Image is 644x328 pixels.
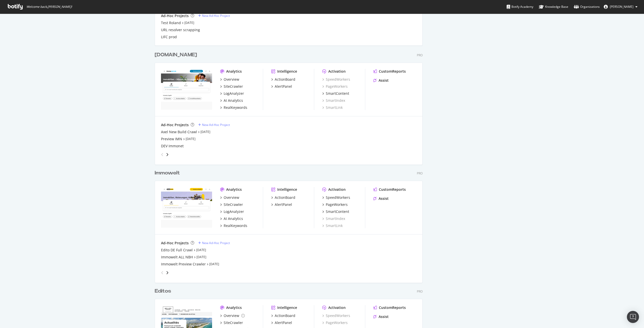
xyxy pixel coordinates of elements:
[379,196,389,201] div: Assist
[220,223,247,228] a: RealKeywords
[322,84,348,89] a: PageWorkers
[220,77,239,82] a: Overview
[379,305,406,310] div: CustomReports
[328,69,346,74] div: Activation
[155,169,182,177] a: Immowelt
[161,144,184,149] a: DEV Immonet
[155,288,171,295] div: Editos
[155,288,173,295] a: Editos
[161,262,206,267] a: Immowelt Preview Crawler
[326,91,349,96] div: SmartContent
[224,320,243,325] div: SiteCrawler
[155,169,180,177] div: Immowelt
[166,152,169,157] div: angle-right
[326,202,348,207] div: PageWorkers
[373,187,406,192] a: CustomReports
[161,187,212,228] img: immowelt.de
[322,195,350,200] a: SpeedWorkers
[328,187,346,192] div: Activation
[200,130,210,134] a: [DATE]
[224,223,247,228] div: RealKeywords
[220,216,243,221] a: AI Analytics
[161,129,197,134] a: Axel New Build Crawl
[275,320,292,325] div: AlertPanel
[322,320,348,325] a: PageWorkers
[226,69,242,74] div: Analytics
[196,248,206,252] a: [DATE]
[326,209,349,214] div: SmartContent
[322,77,350,82] a: SpeedWorkers
[322,105,343,110] a: SmartLink
[161,136,182,142] a: Preview IMN
[322,216,345,221] a: SmartIndex
[271,313,295,318] a: ActionBoard
[220,313,245,318] a: Overview
[226,305,242,310] div: Analytics
[224,195,239,200] div: Overview
[220,320,243,325] a: SiteCrawler
[220,209,244,214] a: LogAnalyzer
[220,98,243,103] a: AI Analytics
[224,216,243,221] div: AI Analytics
[224,209,244,214] div: LogAnalyzer
[322,91,349,96] a: SmartContent
[224,202,243,207] div: SiteCrawler
[322,313,350,318] a: SpeedWorkers
[277,305,297,310] div: Intelligence
[379,314,389,319] div: Assist
[202,241,230,245] div: New Ad-Hoc Project
[574,4,600,9] div: Organizations
[220,91,244,96] a: LogAnalyzer
[161,241,189,246] div: Ad-Hoc Projects
[379,187,406,192] div: CustomReports
[224,105,247,110] div: RealKeywords
[224,84,243,89] div: SiteCrawler
[161,255,193,260] a: Immowelt ALL NBH
[322,209,349,214] a: SmartContent
[275,77,295,82] div: ActionBoard
[373,78,389,83] a: Assist
[196,255,206,259] a: [DATE]
[328,305,346,310] div: Activation
[379,78,389,83] div: Assist
[198,123,230,127] a: New Ad-Hoc Project
[186,137,195,141] a: [DATE]
[627,311,639,323] div: Open Intercom Messenger
[224,77,239,82] div: Overview
[161,122,189,127] div: Ad-Hoc Projects
[417,53,423,57] div: Pro
[202,14,230,18] div: New Ad-Hoc Project
[373,314,389,319] a: Assist
[161,248,193,253] a: Edito DE Full Crawl
[373,69,406,74] a: CustomReports
[202,123,230,127] div: New Ad-Hoc Project
[220,202,243,207] a: SiteCrawler
[220,105,247,110] a: RealKeywords
[220,84,243,89] a: SiteCrawler
[161,20,181,25] a: Test Roland
[209,262,219,266] a: [DATE]
[198,241,230,245] a: New Ad-Hoc Project
[610,5,633,9] span: Sergiy Ryvkin
[417,289,423,294] div: Pro
[161,69,212,110] img: immonet.de
[220,195,239,200] a: Overview
[507,4,533,9] div: Botify Academy
[226,187,242,192] div: Analytics
[277,69,297,74] div: Intelligence
[322,98,345,103] a: SmartIndex
[224,91,244,96] div: LogAnalyzer
[161,13,189,18] div: Ad-Hoc Projects
[277,187,297,192] div: Intelligence
[373,196,389,201] a: Assist
[379,69,406,74] div: CustomReports
[373,305,406,310] a: CustomReports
